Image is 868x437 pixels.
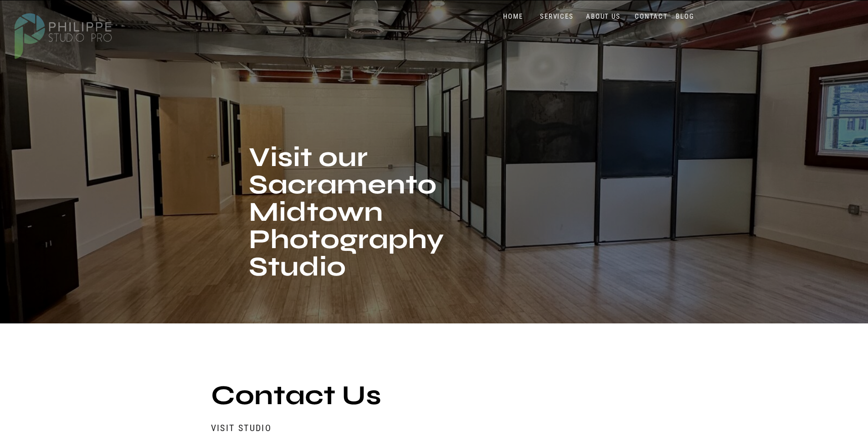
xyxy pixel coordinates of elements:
a: CONTACT [633,12,670,21]
p: Visit Studio [211,422,390,433]
a: BLOG [674,12,697,21]
a: SERVICES [538,12,576,21]
a: ABOUT US [584,12,623,21]
h2: Contact Us [211,382,471,414]
a: HOME [494,12,533,21]
h1: Visit our Sacramento Midtown Photography Studio [249,144,451,294]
